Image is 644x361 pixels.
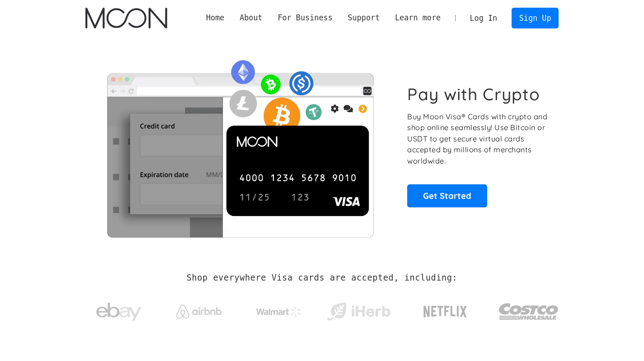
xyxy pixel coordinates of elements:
[232,12,270,23] div: About
[270,12,340,23] div: For Business
[165,295,232,323] a: Airbnb
[387,12,448,23] div: Learn more
[395,12,441,23] div: Learn more
[85,8,167,28] a: home
[176,305,221,319] img: Airbnb
[498,295,559,328] img: Costco
[348,12,380,23] div: Support
[85,289,153,331] a: ebay
[407,111,549,167] p: Buy Moon Visa® Cards with crypto and shop online seamlessly! Use Bitcoin or USDT to get secure vi...
[512,8,559,28] a: Sign Up
[96,298,141,326] img: ebay
[85,8,167,28] img: Moon Logo
[462,8,505,28] a: Log In
[85,54,395,237] img: Moon Cards let you spend your crypto anywhere Visa is accepted.
[407,84,540,104] h1: Pay with Crypto
[340,12,387,23] div: Support
[256,306,301,317] img: Walmart
[240,12,263,23] div: About
[325,291,392,328] a: iHerb
[187,273,457,283] h2: Shop everywhere Visa cards are accepted, including:
[405,291,486,328] a: Netflix
[423,300,468,323] img: Netflix
[498,286,559,333] a: Costco
[325,300,392,323] img: iHerb
[198,12,232,23] a: Home
[277,12,332,23] div: For Business
[245,297,312,322] a: Walmart
[407,184,487,207] a: Get Started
